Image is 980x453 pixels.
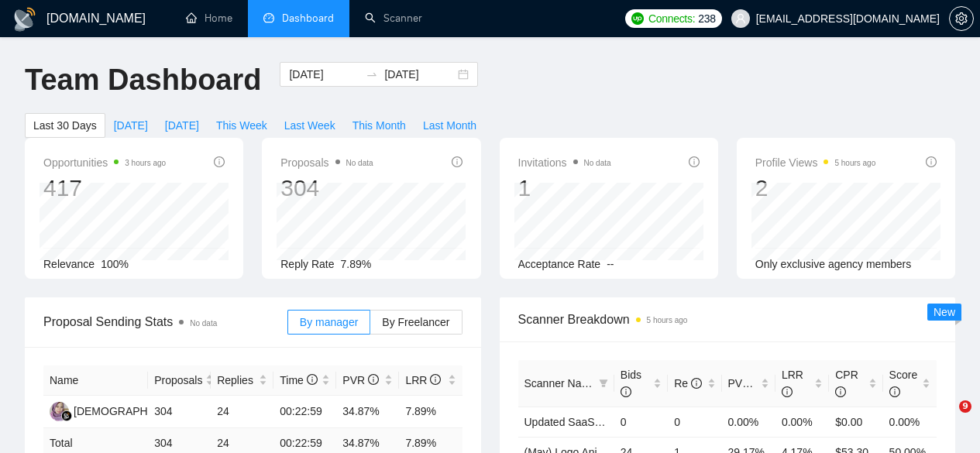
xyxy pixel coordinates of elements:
button: Last Month [414,113,485,138]
span: By Freelancer [382,316,449,328]
span: Acceptance Rate [518,258,601,270]
th: Name [43,365,148,396]
span: info-circle [926,156,937,167]
a: setting [949,12,974,25]
button: This Week [208,113,276,138]
span: Proposals [280,153,373,172]
td: $0.00 [829,407,882,437]
span: to [366,68,378,81]
img: gigradar-bm.png [61,410,72,421]
span: This Month [352,117,406,134]
td: 34.87% [336,396,399,428]
a: searchScanner [365,12,422,25]
div: 417 [43,173,166,203]
span: [DATE] [114,117,148,134]
span: No data [584,159,611,167]
time: 3 hours ago [125,159,166,167]
span: Dashboard [282,12,334,25]
button: Last 30 Days [25,113,105,138]
span: info-circle [214,156,225,167]
a: homeHome [186,12,232,25]
span: swap-right [366,68,378,81]
span: 100% [101,258,129,270]
span: No data [346,159,373,167]
span: Opportunities [43,153,166,172]
span: Relevance [43,258,95,270]
th: Proposals [148,365,211,396]
span: [DATE] [165,117,199,134]
span: setting [950,12,973,25]
th: Replies [211,365,273,396]
td: 0.00% [883,407,937,437]
span: LRR [782,369,803,398]
span: Only exclusive agency members [755,258,912,270]
img: E [50,402,69,421]
img: upwork-logo.png [631,12,644,25]
span: By manager [300,316,358,328]
td: 0 [668,407,721,437]
span: info-circle [835,386,846,397]
button: Last Week [276,113,344,138]
div: [DEMOGRAPHIC_DATA] Efrina [74,403,226,420]
span: info-circle [368,374,379,385]
span: info-circle [452,156,462,167]
span: filter [599,379,608,388]
span: filter [596,372,611,395]
span: info-circle [307,374,318,385]
span: Time [280,374,317,386]
td: 24 [211,396,273,428]
button: setting [949,6,974,31]
span: 7.89% [341,258,372,270]
td: 7.89% [399,396,462,428]
time: 5 hours ago [834,159,875,167]
span: Replies [217,372,256,389]
td: 0.00% [775,407,829,437]
span: info-circle [689,156,700,167]
span: Bids [621,369,641,398]
button: This Month [344,113,414,138]
span: PVR [342,374,379,386]
input: End date [384,66,455,83]
span: Invitations [518,153,611,172]
span: info-circle [621,386,631,397]
img: logo [12,7,37,32]
span: Profile Views [755,153,876,172]
span: Last 30 Days [33,117,97,134]
span: Score [889,369,918,398]
span: PVR [728,377,765,390]
a: Updated SaaS ([DATE]) [PERSON_NAME] + Nik [524,416,760,428]
button: [DATE] [156,113,208,138]
span: New [934,306,955,318]
span: 238 [698,10,715,27]
span: -- [607,258,614,270]
div: 2 [755,173,876,203]
span: user [735,13,746,24]
span: info-circle [753,378,764,389]
span: Reply Rate [280,258,334,270]
span: This Week [216,117,267,134]
span: dashboard [263,12,274,23]
span: Scanner Name [524,377,597,390]
span: Proposals [154,372,202,389]
span: Connects: [648,10,695,27]
td: 0 [614,407,668,437]
td: 00:22:59 [273,396,336,428]
span: No data [190,319,217,328]
span: Last Month [423,117,476,134]
time: 5 hours ago [647,316,688,324]
span: Proposal Sending Stats [43,312,287,331]
div: 304 [280,173,373,203]
span: 9 [959,400,971,413]
span: Re [674,377,702,390]
h1: Team Dashboard [25,62,261,98]
span: Scanner Breakdown [518,310,937,329]
a: E[DEMOGRAPHIC_DATA] Efrina [50,404,226,417]
td: 0.00% [722,407,775,437]
span: info-circle [691,378,702,389]
span: CPR [835,369,858,398]
span: info-circle [889,386,900,397]
span: info-circle [430,374,441,385]
span: Last Week [284,117,335,134]
div: 1 [518,173,611,203]
span: LRR [405,374,441,386]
